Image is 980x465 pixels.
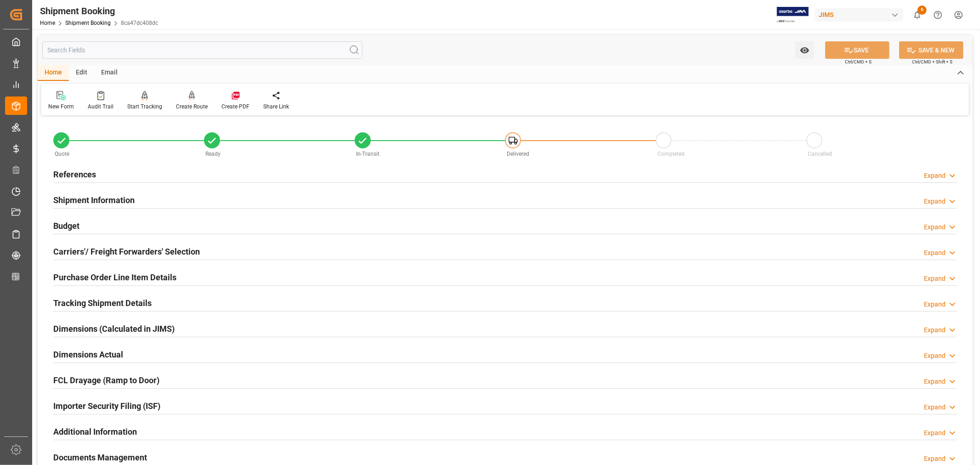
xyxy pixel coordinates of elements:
button: open menu [795,41,814,59]
div: Email [94,65,125,81]
span: Ready [205,151,221,157]
div: Expand [924,454,946,464]
span: Quote [55,151,70,157]
button: SAVE [825,41,889,59]
div: Edit [69,65,94,81]
div: New Form [48,102,74,111]
div: Expand [924,171,946,181]
div: Home [38,65,69,81]
a: Home [40,20,55,26]
div: Expand [924,377,946,386]
div: Expand [924,274,946,284]
h2: Dimensions Actual [53,348,123,361]
h2: Carriers'/ Freight Forwarders' Selection [53,245,200,258]
h2: Documents Management [53,451,147,464]
button: JIMS [815,6,907,23]
span: Ctrl/CMD + S [845,58,872,65]
button: SAVE & NEW [899,41,963,59]
input: Search Fields [42,41,363,59]
span: In-Transit [356,151,380,157]
h2: Dimensions (Calculated in JIMS) [53,323,175,335]
div: Expand [924,300,946,309]
div: Start Tracking [127,102,162,111]
button: show 6 new notifications [907,5,928,25]
div: Expand [924,222,946,232]
h2: FCL Drayage (Ramp to Door) [53,374,159,386]
button: Help Center [928,5,948,25]
span: Ctrl/CMD + Shift + S [912,58,952,65]
div: Share Link [263,102,289,111]
h2: Importer Security Filing (ISF) [53,400,160,412]
div: Expand [924,351,946,361]
div: Expand [924,325,946,335]
div: Shipment Booking [40,4,158,18]
div: Expand [924,428,946,438]
div: Expand [924,197,946,206]
h2: Tracking Shipment Details [53,297,152,309]
span: Completed [657,151,685,157]
span: Cancelled [808,151,833,157]
h2: References [53,168,96,181]
span: Delivered [507,151,529,157]
h2: Budget [53,220,79,232]
div: Expand [924,403,946,412]
div: JIMS [815,8,903,22]
div: Create Route [176,102,208,111]
span: 6 [918,6,927,15]
div: Create PDF [221,102,249,111]
a: Shipment Booking [65,20,111,26]
h2: Additional Information [53,425,137,438]
div: Expand [924,248,946,258]
h2: Purchase Order Line Item Details [53,271,176,284]
img: Exertis%20JAM%20-%20Email%20Logo.jpg_1722504956.jpg [777,7,809,23]
h2: Shipment Information [53,194,135,206]
div: Audit Trail [88,102,113,111]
